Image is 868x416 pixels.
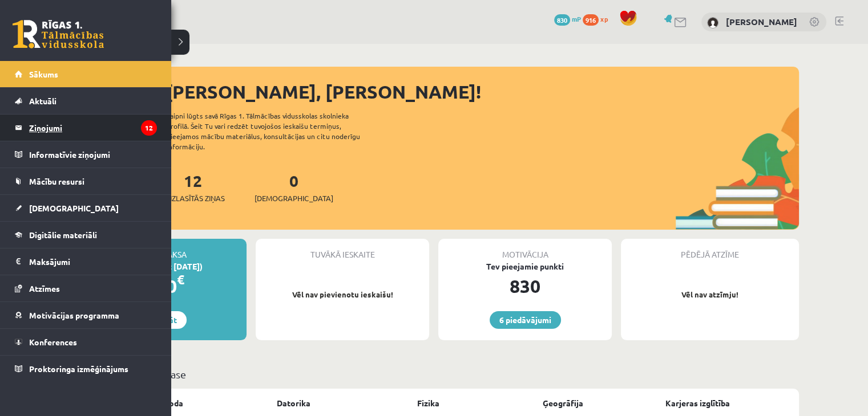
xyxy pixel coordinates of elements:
[29,364,128,374] span: Proktoringa izmēģinājums
[438,260,612,272] div: Tev pieejamie punkti
[161,193,225,204] span: Neizlasītās ziņas
[277,397,310,409] a: Datorika
[29,283,60,293] span: Atzīmes
[256,239,429,260] div: Tuvākā ieskaite
[255,170,333,204] a: 0[DEMOGRAPHIC_DATA]
[29,310,119,320] span: Motivācijas programma
[554,14,581,23] a: 830 mP
[15,222,157,248] a: Digitālie materiāli
[29,337,77,347] span: Konferences
[15,115,157,141] a: Ziņojumi12
[29,230,97,240] span: Digitālie materiāli
[15,141,157,168] a: Informatīvie ziņojumi
[583,14,599,26] span: 916
[417,397,439,409] a: Fizika
[627,289,793,300] p: Vēl nav atzīmju!
[554,14,570,26] span: 830
[15,248,157,275] a: Maksājumi
[15,329,157,355] a: Konferences
[15,195,157,221] a: [DEMOGRAPHIC_DATA]
[15,168,157,194] a: Mācību resursi
[29,96,56,106] span: Aktuāli
[438,272,612,300] div: 830
[255,193,333,204] span: [DEMOGRAPHIC_DATA]
[167,111,380,152] div: Laipni lūgts savā Rīgas 1. Tālmācības vidusskolas skolnieka profilā. Šeit Tu vari redzēt tuvojošo...
[161,170,225,204] a: 12Neizlasītās ziņas
[572,14,581,23] span: mP
[621,239,799,260] div: Pēdējā atzīme
[490,311,561,329] a: 6 piedāvājumi
[15,275,157,301] a: Atzīmes
[73,366,794,382] p: Mācību plāns 10.a2 klase
[141,120,157,136] i: 12
[29,141,157,168] legend: Informatīvie ziņojumi
[29,248,157,275] legend: Maksājumi
[15,61,157,87] a: Sākums
[543,397,583,409] a: Ģeogrāfija
[261,289,423,300] p: Vēl nav pievienotu ieskaišu!
[177,271,184,288] span: €
[707,17,718,28] img: Marta Šarķe
[29,69,58,79] span: Sākums
[726,16,797,27] a: [PERSON_NAME]
[665,397,730,409] a: Karjeras izglītība
[29,115,157,141] legend: Ziņojumi
[600,14,608,23] span: xp
[165,78,799,105] div: [PERSON_NAME], [PERSON_NAME]!
[29,203,119,213] span: [DEMOGRAPHIC_DATA]
[438,239,612,260] div: Motivācija
[583,14,613,23] a: 916 xp
[29,176,84,186] span: Mācību resursi
[15,356,157,382] a: Proktoringa izmēģinājums
[15,302,157,328] a: Motivācijas programma
[13,20,104,48] a: Rīgas 1. Tālmācības vidusskola
[15,88,157,114] a: Aktuāli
